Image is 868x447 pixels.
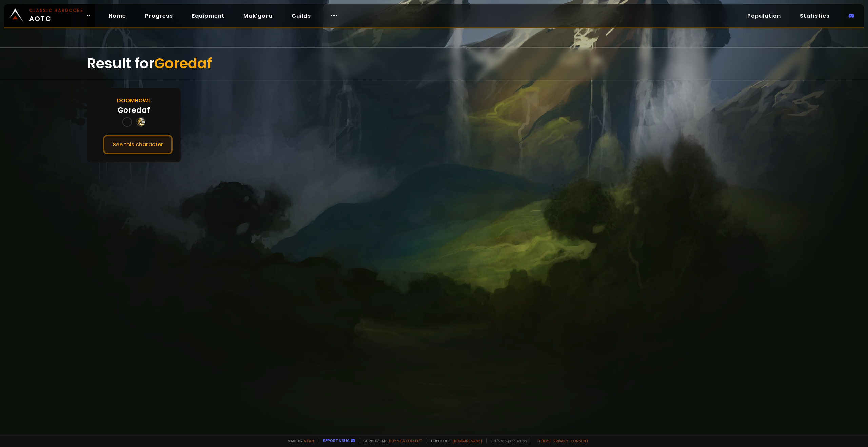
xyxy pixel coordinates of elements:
[87,48,781,80] div: Result for
[29,7,83,14] small: Classic Hardcore
[238,9,278,23] a: Mak'gora
[286,9,316,23] a: Guilds
[304,438,314,443] a: a fan
[118,105,150,116] div: Goredaf
[453,438,482,443] a: [DOMAIN_NAME]
[486,438,527,443] span: v. d752d5 - production
[553,438,568,443] a: Privacy
[359,438,422,443] span: Support me,
[103,9,132,23] a: Home
[4,4,95,27] a: Classic HardcoreAOTC
[742,9,786,23] a: Population
[794,9,835,23] a: Statistics
[571,438,589,443] a: Consent
[186,9,230,23] a: Equipment
[323,438,350,443] a: Report a bug
[140,9,178,23] a: Progress
[283,438,314,443] span: Made by
[538,438,551,443] a: Terms
[427,438,482,443] span: Checkout
[154,54,212,74] span: Goredaf
[389,438,422,443] a: Buy me a coffee
[29,7,83,24] span: AOTC
[103,135,173,154] button: See this character
[117,96,151,105] div: Doomhowl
